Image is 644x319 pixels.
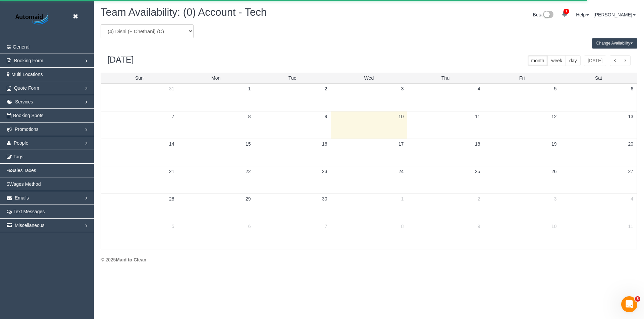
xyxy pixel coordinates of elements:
[245,111,254,122] a: 8
[14,58,43,63] span: Booking Form
[472,166,484,176] a: 25
[116,257,146,262] strong: Maid to Clean
[472,139,484,149] a: 18
[166,139,178,149] a: 14
[15,127,39,132] span: Promotions
[398,221,407,231] a: 8
[14,85,39,91] span: Quote Form
[542,11,553,19] img: New interface
[395,139,407,149] a: 17
[584,55,606,66] button: [DATE]
[635,296,640,302] span: 3
[168,111,178,122] a: 7
[547,55,566,66] button: week
[398,194,407,204] a: 1
[472,111,484,122] a: 11
[548,111,560,122] a: 12
[245,84,254,94] a: 1
[13,154,23,159] span: Tags
[548,221,560,231] a: 10
[242,139,254,149] a: 15
[558,7,571,21] a: 1
[13,113,43,118] span: Booking Spots
[519,75,525,81] span: Fri
[474,194,484,204] a: 2
[319,194,331,204] a: 30
[395,166,407,176] a: 24
[242,194,254,204] a: 29
[319,166,331,176] a: 23
[14,140,29,146] span: People
[474,221,484,231] a: 9
[107,55,134,65] h2: [DATE]
[594,12,636,17] a: [PERSON_NAME]
[364,75,374,81] span: Wed
[566,55,581,66] button: day
[551,84,560,94] a: 5
[101,256,637,263] div: © 2025
[242,166,254,176] a: 22
[166,84,178,94] a: 31
[533,12,554,17] a: Beta
[627,84,637,94] a: 6
[621,296,637,312] iframe: Intercom live chat
[551,194,560,204] a: 3
[563,9,569,14] span: 1
[592,38,637,49] button: Change Availability
[135,75,144,81] span: Sun
[625,111,637,122] a: 13
[548,139,560,149] a: 19
[319,139,331,149] a: 16
[576,12,589,17] a: Help
[15,223,45,228] span: Miscellaneous
[441,75,449,81] span: Thu
[166,166,178,176] a: 21
[12,12,54,27] img: Automaid Logo
[15,195,29,201] span: Emails
[595,75,602,81] span: Sat
[474,84,484,94] a: 4
[13,209,45,214] span: Text Messages
[166,194,178,204] a: 28
[321,84,331,94] a: 2
[101,6,267,18] span: Team Availability: (0) Account - Tech
[398,84,407,94] a: 3
[627,194,637,204] a: 4
[9,181,41,187] span: Wages Method
[211,75,220,81] span: Mon
[15,99,33,104] span: Services
[625,221,637,231] a: 11
[168,221,178,231] a: 5
[548,166,560,176] a: 26
[11,168,36,173] span: Sales Taxes
[321,111,331,122] a: 9
[395,111,407,122] a: 10
[321,221,331,231] a: 7
[528,55,548,66] button: month
[625,139,637,149] a: 20
[245,221,254,231] a: 6
[13,44,30,50] span: General
[11,72,43,77] span: Multi Locations
[288,75,297,81] span: Tue
[625,166,637,176] a: 27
